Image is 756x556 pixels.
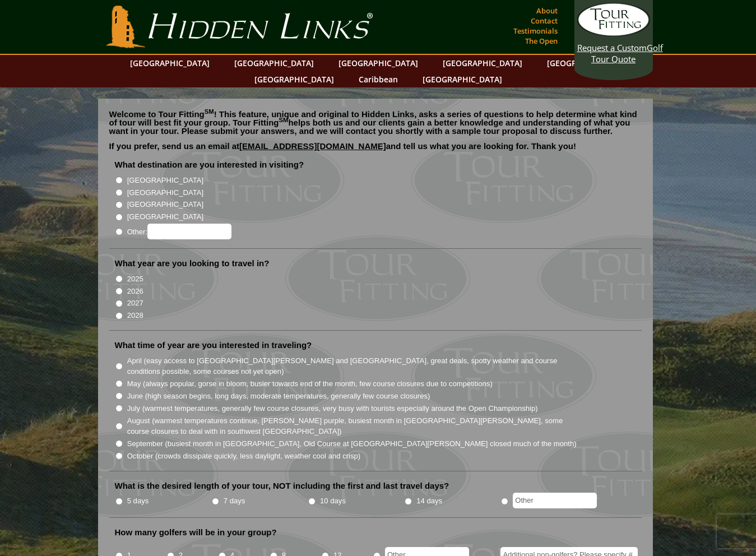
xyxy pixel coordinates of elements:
[224,495,245,507] label: 7 days
[127,175,203,186] label: [GEOGRAPHIC_DATA]
[534,3,560,18] a: About
[249,71,340,87] a: [GEOGRAPHIC_DATA]
[127,438,577,450] label: September (busiest month in [GEOGRAPHIC_DATA], Old Course at [GEOGRAPHIC_DATA][PERSON_NAME] close...
[513,493,597,508] input: Other
[416,495,442,507] label: 14 days
[127,187,203,198] label: [GEOGRAPHIC_DATA]
[115,258,270,269] label: What year are you looking to travel in?
[127,199,203,210] label: [GEOGRAPHIC_DATA]
[333,55,424,71] a: [GEOGRAPHIC_DATA]
[115,527,277,538] label: How many golfers will be in your group?
[353,71,403,87] a: Caribbean
[115,340,312,351] label: What time of year are you interested in traveling?
[577,42,647,53] span: Request a Custom
[127,211,203,223] label: [GEOGRAPHIC_DATA]
[127,403,538,414] label: July (warmest temperatures, generally few course closures, very busy with tourists especially aro...
[127,495,149,507] label: 5 days
[127,274,143,285] label: 2025
[205,108,214,115] sup: SM
[115,159,304,170] label: What destination are you interested in visiting?
[147,224,231,239] input: Other:
[127,310,143,321] label: 2028
[127,224,231,239] label: Other:
[127,415,578,437] label: August (warmest temperatures continue, [PERSON_NAME] purple, busiest month in [GEOGRAPHIC_DATA][P...
[127,298,143,309] label: 2027
[239,141,386,151] a: [EMAIL_ADDRESS][DOMAIN_NAME]
[127,391,430,402] label: June (high season begins, long days, moderate temperatures, generally few course closures)
[115,480,449,492] label: What is the desired length of your tour, NOT including the first and last travel days?
[109,142,642,159] p: If you prefer, send us an email at and tell us what you are looking for. Thank you!
[279,117,289,123] sup: SM
[541,55,632,71] a: [GEOGRAPHIC_DATA]
[511,23,560,39] a: Testimonials
[109,110,642,135] p: Welcome to Tour Fitting ! This feature, unique and original to Hidden Links, asks a series of que...
[320,495,346,507] label: 10 days
[127,286,143,297] label: 2026
[127,355,578,377] label: April (easy access to [GEOGRAPHIC_DATA][PERSON_NAME] and [GEOGRAPHIC_DATA], great deals, spotty w...
[522,33,560,49] a: The Open
[577,3,650,64] a: Request a CustomGolf Tour Quote
[528,13,560,29] a: Contact
[417,71,508,87] a: [GEOGRAPHIC_DATA]
[437,55,528,71] a: [GEOGRAPHIC_DATA]
[127,378,493,390] label: May (always popular, gorse in bloom, busier towards end of the month, few course closures due to ...
[229,55,319,71] a: [GEOGRAPHIC_DATA]
[127,451,361,462] label: October (crowds dissipate quickly, less daylight, weather cool and crisp)
[124,55,215,71] a: [GEOGRAPHIC_DATA]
